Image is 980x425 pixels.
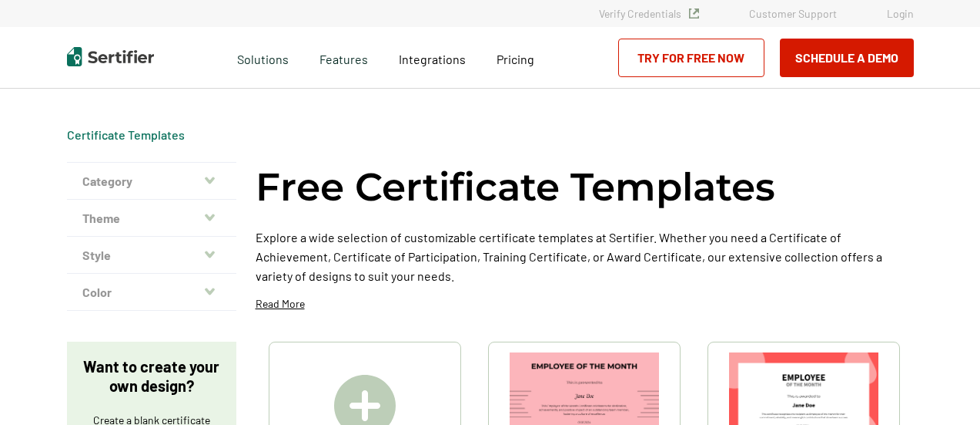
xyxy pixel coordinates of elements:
img: Verified [689,8,699,19]
a: Pricing [497,48,534,67]
a: Certificate Templates [67,127,185,142]
span: Solutions [237,48,289,67]
a: Try for Free Now [618,39,764,77]
div: Breadcrumb [67,127,185,143]
a: Customer Support [749,7,837,20]
p: Want to create your own design? [82,357,221,396]
p: Explore a wide selection of customizable certificate templates at Sertifier. Whether you need a C... [256,228,914,285]
button: Theme [67,200,236,237]
span: Certificate Templates [67,127,185,143]
button: Category [67,163,236,200]
h1: Free Certificate Templates [256,162,775,212]
img: Sertifier | Digital Credentialing Platform [67,47,154,66]
a: Login [887,7,914,20]
button: Style [67,237,236,274]
button: Color [67,274,236,311]
p: Read More [256,296,305,312]
span: Integrations [399,52,466,66]
a: Verify Credentials [599,7,699,20]
span: Features [319,48,368,67]
span: Pricing [497,52,534,66]
a: Integrations [399,48,466,67]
